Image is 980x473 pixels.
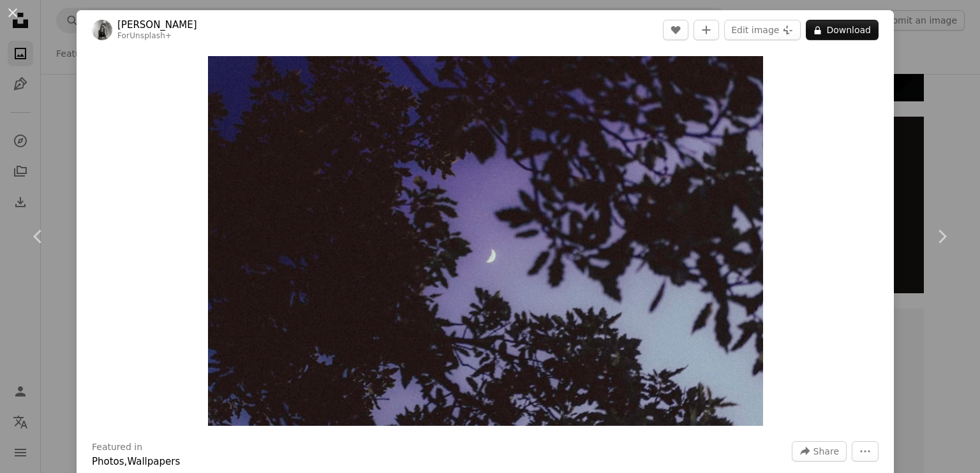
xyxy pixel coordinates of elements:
[852,441,879,462] button: More Actions
[124,456,128,467] span: ,
[663,20,688,40] button: Like
[117,18,197,31] a: [PERSON_NAME]
[117,31,197,41] div: For
[208,56,763,426] button: Zoom in on this image
[813,442,839,461] span: Share
[127,456,180,467] a: Wallpapers
[130,31,172,40] a: Unsplash+
[92,20,112,40] img: Go to Maria Ivanova's profile
[92,441,142,454] h3: Featured in
[208,56,763,426] img: Crescent moon visible through silhouetted tree branches at dusk.
[694,20,719,40] button: Add to Collection
[792,441,847,462] button: Share this image
[806,20,879,40] button: Download
[903,175,980,298] a: Next
[92,456,124,467] a: Photos
[724,20,801,40] button: Edit image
